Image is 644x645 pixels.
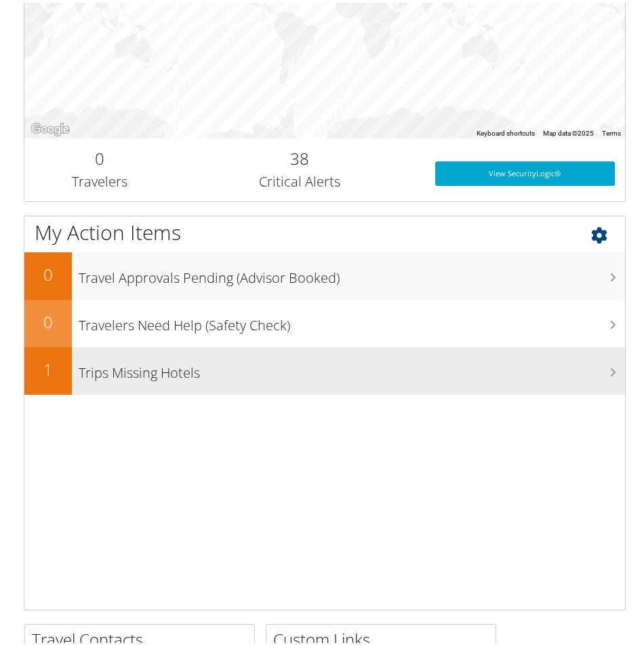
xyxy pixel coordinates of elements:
[24,216,625,244] h1: My Action Items
[24,355,72,378] h2: 1
[24,345,625,392] a: 1Trips Missing Hotels
[28,118,73,136] img: Google
[79,259,625,285] h3: Travel Approvals Pending (Advisor Booked)
[602,127,621,134] a: Terms (opens in new tab)
[24,260,72,284] h2: 0
[24,250,625,297] a: 0Travel Approvals Pending (Advisor Booked)
[24,297,625,345] a: 0Travelers Need Help (Safety Check)
[28,118,73,136] a: Open this area in Google Maps (opens a new window)
[35,144,165,168] h2: 0
[435,159,615,183] a: View SecurityLogic®
[79,307,625,332] h3: Travelers Need Help (Safety Check)
[24,308,72,331] h2: 0
[477,126,535,136] button: Keyboard shortcuts
[79,354,625,380] h3: Trips Missing Hotels
[185,144,415,168] h2: 38
[543,127,594,134] span: Map data ©2025
[35,170,165,189] h3: Travelers
[185,170,415,189] h3: Critical Alerts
